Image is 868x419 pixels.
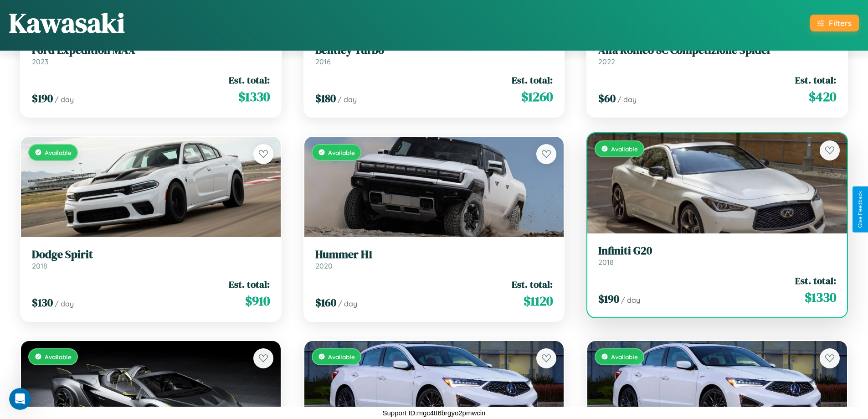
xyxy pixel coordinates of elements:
span: / day [621,295,640,305]
span: $ 910 [245,292,270,310]
span: 2022 [598,57,615,66]
span: 2018 [598,258,614,267]
span: / day [55,299,74,308]
a: Dodge Spirit2018 [32,248,270,270]
button: Filters [810,15,859,31]
span: $ 190 [598,291,619,306]
h3: Ford Expedition MAX [32,44,270,57]
h3: Bentley Turbo [315,44,553,57]
span: Available [328,353,355,361]
iframe: Intercom live chat [9,388,31,410]
span: $ 180 [315,91,336,106]
a: Alfa Romeo 8C Competizione Spider2022 [598,44,836,66]
span: $ 160 [315,295,336,310]
span: 2018 [32,261,47,270]
span: / day [338,299,357,308]
div: Filters [829,18,852,28]
span: Available [611,145,638,153]
span: Available [328,149,355,156]
span: $ 1330 [238,88,270,106]
span: 2020 [315,261,333,270]
h1: Kawasaki [9,4,125,41]
span: $ 1330 [805,288,836,306]
span: / day [338,95,357,104]
a: Infiniti G202018 [598,244,836,267]
span: 2023 [32,57,48,66]
span: Est. total: [229,73,270,87]
h3: Dodge Spirit [32,248,270,261]
span: Est. total: [512,278,553,291]
span: Est. total: [795,73,836,87]
span: $ 1120 [524,292,553,310]
div: Give Feedback [857,191,863,228]
span: Est. total: [795,274,836,287]
span: $ 190 [32,91,53,106]
span: $ 130 [32,295,53,310]
span: $ 1260 [521,88,553,106]
a: Hummer H12020 [315,248,553,270]
span: $ 60 [598,91,616,106]
span: / day [617,95,637,104]
span: $ 420 [809,88,836,106]
span: Est. total: [229,278,270,291]
h3: Alfa Romeo 8C Competizione Spider [598,44,836,57]
span: / day [55,95,74,104]
span: Available [45,149,72,156]
span: Available [45,353,72,361]
span: Est. total: [512,73,553,87]
a: Bentley Turbo2016 [315,44,553,66]
a: Ford Expedition MAX2023 [32,44,270,66]
h3: Infiniti G20 [598,244,836,258]
span: Available [611,353,638,361]
h3: Hummer H1 [315,248,553,261]
p: Support ID: mgc4tt6brgyo2pmwcin [383,407,486,419]
span: 2016 [315,57,331,66]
